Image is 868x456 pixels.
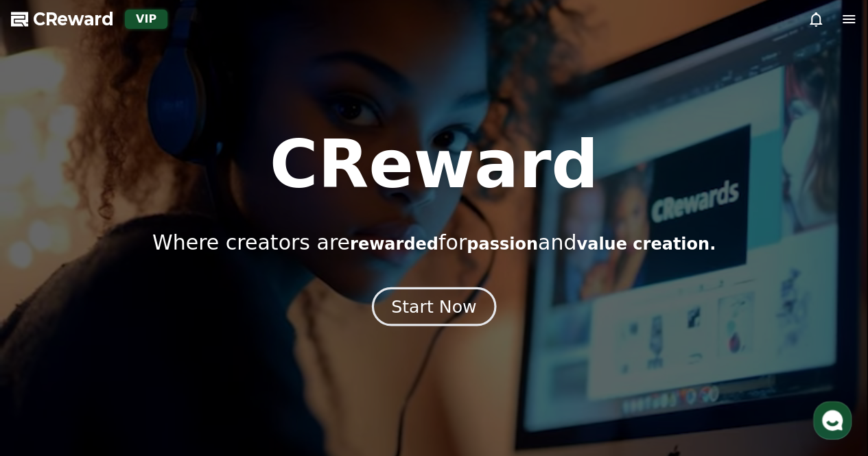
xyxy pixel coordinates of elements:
a: Start Now [375,302,493,315]
p: Where creators are for and [152,230,716,255]
a: Settings [177,342,263,376]
span: Home [35,363,59,374]
span: passion [467,235,538,254]
a: Home [4,342,91,376]
div: Start Now [391,295,476,318]
span: CReward [33,8,114,30]
h1: CReward [270,132,598,197]
button: Start Now [372,287,496,326]
span: value creation. [576,235,716,254]
span: rewarded [350,235,438,254]
a: CReward [11,8,114,30]
a: Messages [91,342,177,376]
span: Messages [114,363,154,374]
span: Settings [203,363,237,374]
div: VIP [125,10,167,29]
